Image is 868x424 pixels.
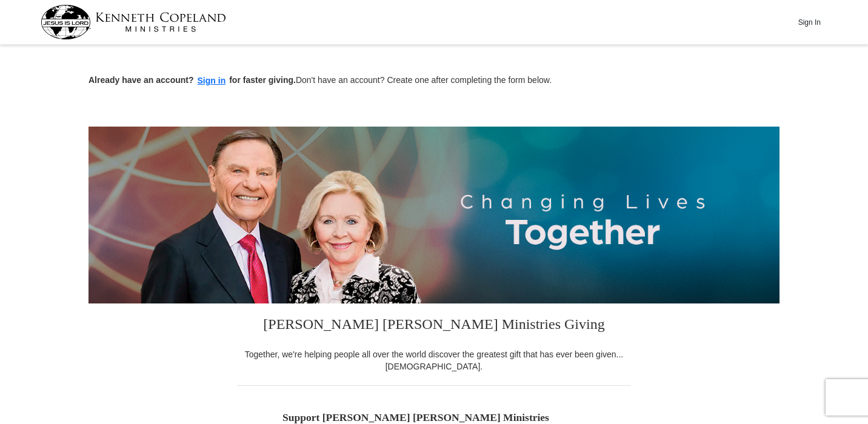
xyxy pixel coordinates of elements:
[282,411,586,424] h5: Support [PERSON_NAME] [PERSON_NAME] Ministries
[237,348,631,373] div: Together, we're helping people all over the world discover the greatest gift that has ever been g...
[88,75,296,85] strong: Already have an account? for faster giving.
[237,303,631,348] h3: [PERSON_NAME] [PERSON_NAME] Ministries Giving
[791,13,827,31] button: Sign In
[88,74,780,88] p: Don't have an account? Create one after completing the form below.
[194,74,230,88] button: Sign in
[41,5,226,39] img: kcm-header-logo.svg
